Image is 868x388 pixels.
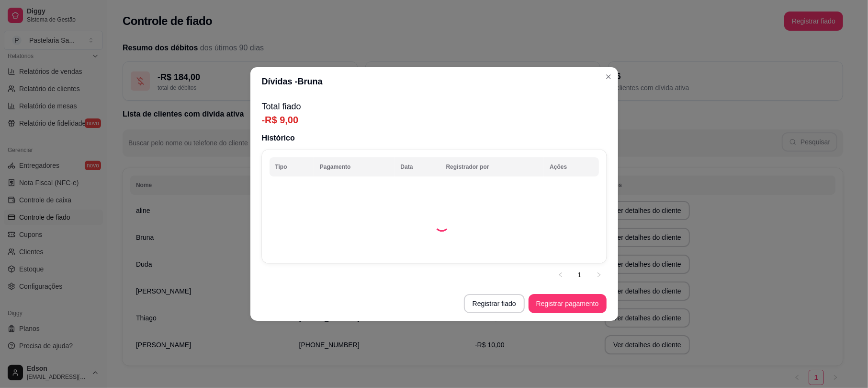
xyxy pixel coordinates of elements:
[601,69,616,84] button: Close
[596,272,602,278] span: right
[572,267,587,282] li: 1
[395,157,440,176] th: Data
[529,294,607,313] button: Registrar pagamento
[262,113,607,127] p: -R$ 9,00
[544,157,598,176] th: Ações
[434,216,450,232] div: Loading
[262,132,607,144] p: Histórico
[591,267,607,282] li: Next Page
[270,157,314,176] th: Tipo
[464,294,525,313] button: Registrar fiado
[314,157,395,176] th: Pagamento
[591,267,607,282] button: right
[573,268,587,282] a: 1
[250,67,618,96] header: Dívidas - Bruna
[440,157,544,176] th: Registrador por
[553,267,568,282] button: left
[558,272,564,278] span: left
[553,267,568,282] li: Previous Page
[262,100,607,113] p: Total fiado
